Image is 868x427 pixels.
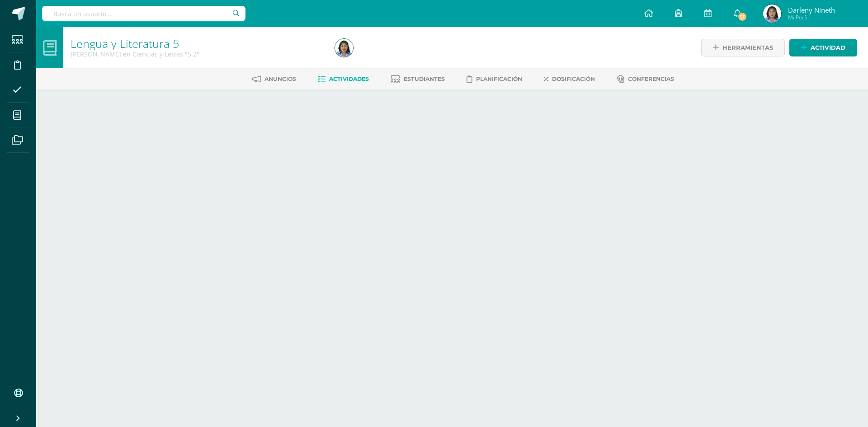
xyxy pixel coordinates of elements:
a: Actividad [789,39,857,56]
div: Quinto Bachillerato en Ciencias y Letras '5.2' [71,50,324,58]
a: Herramientas [701,39,785,56]
span: Planificación [476,75,522,82]
a: Anuncios [252,72,296,86]
a: Dosificación [544,72,595,86]
span: Actividad [811,39,845,56]
a: Lengua y Literatura 5 [71,36,179,51]
img: fee07222039470f6db85a4687bd30b83.png [763,5,781,23]
input: Busca un usuario... [42,6,245,21]
h1: Lengua y Literatura 5 [71,37,324,50]
img: fee07222039470f6db85a4687bd30b83.png [335,39,353,57]
span: Dosificación [552,75,595,82]
span: Herramientas [722,39,773,56]
a: Conferencias [617,72,674,86]
span: Darleny Nineth [788,5,835,14]
span: Actividades [329,75,369,82]
a: Actividades [318,72,369,86]
span: Conferencias [628,75,674,82]
span: Anuncios [264,75,296,82]
a: Planificación [467,72,522,86]
span: Estudiantes [404,75,445,82]
span: 51 [737,12,747,22]
span: Mi Perfil [788,14,835,21]
a: Estudiantes [391,72,445,86]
